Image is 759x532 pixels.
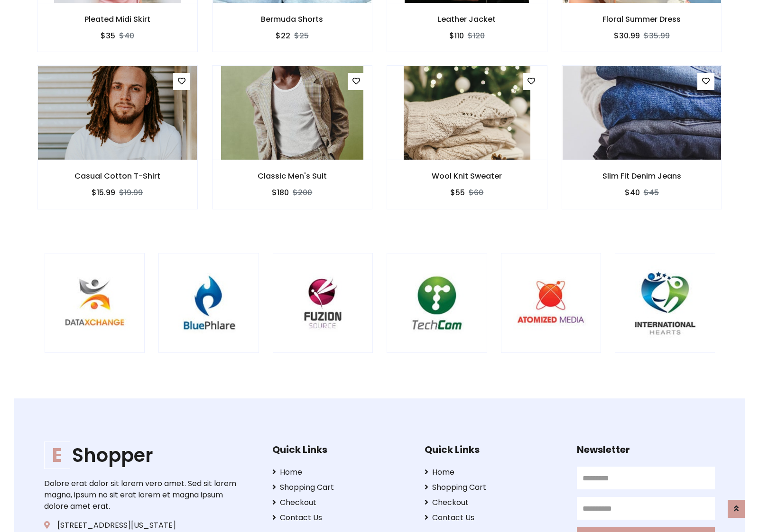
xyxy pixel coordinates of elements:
[293,187,312,198] del: $200
[276,31,290,40] h6: $22
[272,512,410,523] a: Contact Us
[213,15,372,24] h6: Bermuda Shorts
[425,482,563,493] a: Shopping Cart
[37,171,197,180] h6: Casual Cotton T-Shirt
[44,442,70,469] span: E
[425,512,563,523] a: Contact Us
[294,30,309,41] del: $25
[387,15,547,24] h6: Leather Jacket
[272,497,410,508] a: Checkout
[562,15,722,24] h6: Floral Summer Dress
[44,444,242,467] h1: Shopper
[644,187,659,198] del: $45
[92,188,115,197] h6: $15.99
[425,467,563,478] a: Home
[272,188,289,197] h6: $180
[387,171,547,180] h6: Wool Knit Sweater
[577,444,715,455] h5: Newsletter
[450,188,465,197] h6: $55
[44,520,242,531] p: [STREET_ADDRESS][US_STATE]
[101,31,115,40] h6: $35
[425,444,563,455] h5: Quick Links
[625,188,640,197] h6: $40
[213,171,372,180] h6: Classic Men's Suit
[272,482,410,493] a: Shopping Cart
[272,444,410,455] h5: Quick Links
[449,31,464,40] h6: $110
[469,187,483,198] del: $60
[425,497,563,508] a: Checkout
[614,31,640,40] h6: $30.99
[562,171,722,180] h6: Slim Fit Denim Jeans
[272,467,410,478] a: Home
[119,187,143,198] del: $19.99
[119,30,134,41] del: $40
[44,478,242,512] p: Dolore erat dolor sit lorem vero amet. Sed sit lorem magna, ipsum no sit erat lorem et magna ipsu...
[644,30,670,41] del: $35.99
[37,15,197,24] h6: Pleated Midi Skirt
[44,444,242,467] a: EShopper
[468,30,485,41] del: $120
